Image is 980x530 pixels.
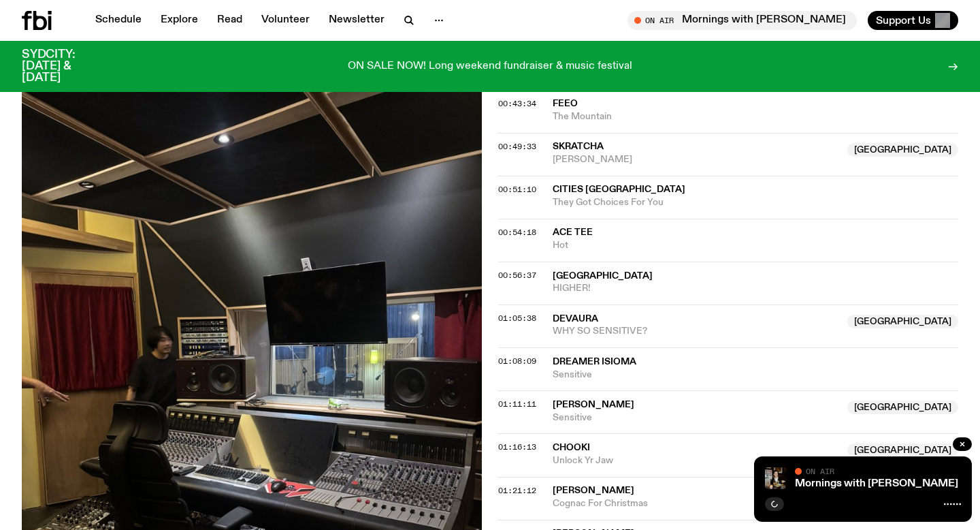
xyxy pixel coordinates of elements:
[498,100,536,108] button: 00:43:34
[876,14,931,27] span: Support Us
[498,399,536,409] span: 01:11:11
[847,443,958,457] span: [GEOGRAPHIC_DATA]
[498,98,536,109] span: 00:43:34
[321,11,393,30] a: Newsletter
[498,401,536,408] button: 01:11:11
[553,153,839,166] span: [PERSON_NAME]
[553,454,839,467] span: Unlock Yr Jaw
[498,356,536,367] span: 01:08:09
[553,228,593,237] span: Ace Tee
[498,270,536,281] span: 00:56:37
[498,186,536,193] button: 00:51:10
[348,61,632,73] p: ON SALE NOW! Long weekend fundraiser & music festival
[498,272,536,279] button: 00:56:37
[553,282,958,295] span: HIGHER!
[553,369,958,381] span: Sensitive
[553,357,636,367] span: Dreamer Isioma
[795,478,958,489] a: Mornings with [PERSON_NAME]
[22,49,109,84] h3: SYDCITY: [DATE] & [DATE]
[553,314,598,324] span: DEVAURA
[498,441,536,452] span: 01:16:13
[498,143,536,151] button: 00:49:33
[847,401,958,414] span: [GEOGRAPHIC_DATA]
[765,467,787,489] img: Sam blankly stares at the camera, brightly lit by a camera flash wearing a hat collared shirt and...
[152,11,206,30] a: Explore
[553,497,839,510] span: Cognac For Christmas
[498,313,536,324] span: 01:05:38
[498,487,536,495] button: 01:21:12
[87,11,150,30] a: Schedule
[498,229,536,236] button: 00:54:18
[847,143,958,157] span: [GEOGRAPHIC_DATA]
[498,227,536,238] span: 00:54:18
[553,99,578,108] span: feeo
[868,11,958,30] button: Support Us
[847,315,958,328] span: [GEOGRAPHIC_DATA]
[553,185,685,194] span: Cities [GEOGRAPHIC_DATA]
[627,11,857,30] button: On AirMornings with [PERSON_NAME]
[253,11,318,30] a: Volunteer
[553,142,604,151] span: Skratcha
[498,184,536,195] span: 00:51:10
[498,485,536,496] span: 01:21:12
[498,141,536,152] span: 00:49:33
[209,11,250,30] a: Read
[553,486,634,495] span: [PERSON_NAME]
[806,467,834,476] span: On Air
[553,325,839,338] span: WHY SO SENSITIVE?
[553,239,958,252] span: Hot
[498,443,536,451] button: 01:16:13
[498,358,536,365] button: 01:08:09
[553,196,958,209] span: They Got Choices For You
[553,411,839,424] span: Sensitive
[553,400,634,409] span: [PERSON_NAME]
[553,271,653,281] span: [GEOGRAPHIC_DATA]
[498,315,536,322] button: 01:05:38
[553,443,590,452] span: ChooKi
[553,110,958,123] span: The Mountain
